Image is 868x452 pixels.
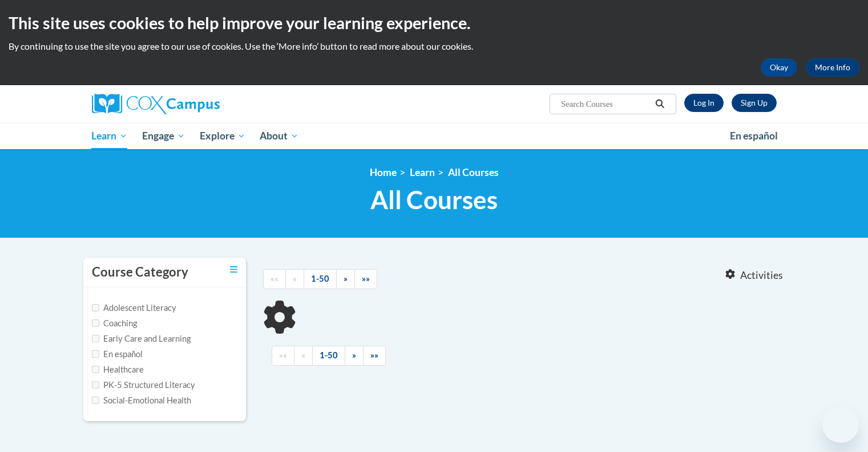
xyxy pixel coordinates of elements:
a: Begining [263,269,286,289]
input: Checkbox for Options [92,319,99,327]
a: Next [345,346,364,366]
span: »» [370,350,378,360]
p: By continuing to use the site you agree to our use of cookies. Use the ‘More info’ button to read... [9,40,859,53]
button: Okay [761,58,797,77]
a: Toggle collapse [230,263,237,276]
a: More Info [806,58,859,77]
input: Search Courses [560,97,651,111]
iframe: Button to launch messaging window [822,406,859,443]
span: En español [730,130,778,142]
span: » [344,274,348,283]
a: All Courses [448,166,499,178]
span: «« [271,274,278,283]
span: Explore [200,129,245,143]
span: Learn [91,129,127,143]
label: PK-5 Structured Literacy [92,379,195,391]
a: 1-50 [312,346,345,366]
a: 1-50 [304,269,337,289]
a: En español [722,124,785,148]
span: Engage [142,129,185,143]
a: Engage [135,123,192,149]
a: Learn [84,123,135,149]
input: Checkbox for Options [92,350,99,358]
span: All Courses [370,185,498,215]
span: « [301,350,305,360]
span: «« [279,350,287,360]
label: Coaching [92,317,137,330]
a: Next [336,269,355,289]
a: Register [732,94,777,112]
input: Checkbox for Options [92,381,99,389]
label: Healthcare [92,363,144,376]
a: Begining [272,346,294,366]
button: Search [651,97,668,111]
a: Learn [410,166,435,178]
a: Previous [285,269,304,289]
img: Cox Campus [92,94,220,114]
span: About [260,129,298,143]
a: Explore [192,123,253,149]
label: Early Care and Learning [92,333,191,345]
input: Checkbox for Options [92,366,99,373]
span: »» [362,274,370,283]
div: Main menu [75,123,794,149]
a: Log In [684,94,724,112]
span: » [352,350,356,360]
label: Social-Emotional Health [92,394,191,407]
label: Adolescent Literacy [92,302,176,314]
input: Checkbox for Options [92,335,99,342]
a: End [354,269,377,289]
a: Cox Campus [92,94,309,114]
h2: This site uses cookies to help improve your learning experience. [9,11,859,34]
input: Checkbox for Options [92,304,99,311]
a: Home [370,166,397,178]
a: Previous [294,346,313,366]
a: End [363,346,386,366]
input: Checkbox for Options [92,397,99,404]
a: About [252,123,306,149]
label: En español [92,348,143,361]
h3: Course Category [92,263,188,281]
span: Activities [740,269,783,282]
span: « [293,274,297,283]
